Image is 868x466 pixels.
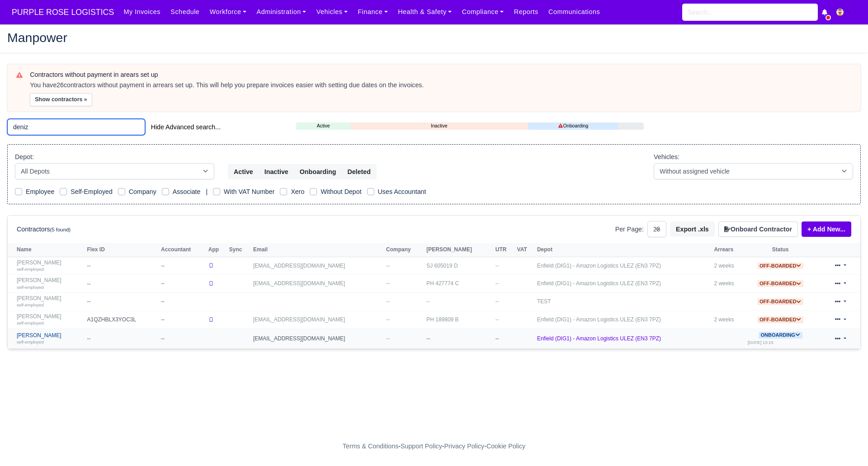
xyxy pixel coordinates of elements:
[682,4,818,21] input: Search...
[17,226,71,233] h6: Contractors
[291,187,304,197] label: Xero
[85,311,159,329] td: A1QZHBLX3YOC3L
[386,298,390,305] span: --
[228,164,259,179] button: Active
[57,81,64,89] strong: 26
[757,316,803,323] a: Off-boarded
[654,152,679,162] label: Vehicles:
[159,311,206,329] td: --
[7,3,118,21] span: PURPLE ROSE LOGISTICS
[757,298,803,305] a: Off-boarded
[118,3,165,21] a: My Invoices
[424,329,493,348] td: --
[7,31,861,44] h2: Manpower
[493,275,515,293] td: --
[71,187,113,197] label: Self-Employed
[145,119,226,135] button: Hide Advanced search...
[528,122,619,130] a: Onboarding
[401,442,442,450] a: Support Policy
[757,280,803,287] span: Off-boarded
[718,221,798,237] button: Onboard Contractor
[205,3,252,21] a: Workforce
[386,316,390,323] span: --
[311,3,353,21] a: Vehicles
[7,119,145,135] input: Search (by name, email, transporter id) ...
[509,3,543,21] a: Reports
[26,187,54,197] label: Employee
[17,332,82,345] a: [PERSON_NAME] self-employed
[50,227,71,232] small: (5 found)
[486,442,525,450] a: Cookie Policy
[173,187,201,197] label: Associate
[493,243,515,257] th: UTR
[17,302,44,307] small: self-employed
[129,187,156,197] label: Company
[705,361,868,466] iframe: Chat Widget
[296,122,350,130] a: Active
[251,311,384,329] td: [EMAIL_ADDRESS][DOMAIN_NAME]
[165,3,204,21] a: Schedule
[343,442,398,450] a: Terms & Conditions
[424,257,493,275] td: SJ 605019 D
[537,316,661,323] a: Enfield (DIG1) - Amazon Logistics ULEZ (EN3 7PZ)
[159,293,206,311] td: --
[85,293,159,311] td: --
[493,329,515,348] td: --
[759,332,802,339] span: Onboarding
[457,3,509,21] a: Compliance
[712,311,745,329] td: 2 weeks
[424,311,493,329] td: PH 189809 B
[7,4,118,21] a: PURPLE ROSE LOGISTICS
[251,243,384,257] th: Email
[515,243,535,257] th: VAT
[17,267,44,272] small: self-employed
[17,277,82,290] a: [PERSON_NAME] self-employed
[251,275,384,293] td: [EMAIL_ADDRESS][DOMAIN_NAME]
[159,257,206,275] td: --
[176,441,692,452] div: - - -
[424,293,493,311] td: --
[206,188,208,195] span: |
[537,263,661,269] a: Enfield (DIG1) - Amazon Logistics ULEZ (EN3 7PZ)
[386,280,390,287] span: --
[8,243,85,257] th: Name
[757,280,803,287] a: Off-boarded
[748,340,774,345] small: [DATE] 13:15
[543,3,605,21] a: Communications
[30,93,92,106] button: Show contractors »
[159,329,206,348] td: --
[15,152,34,162] label: Depot:
[251,257,384,275] td: [EMAIL_ADDRESS][DOMAIN_NAME]
[424,243,493,257] th: [PERSON_NAME]
[493,257,515,275] td: --
[321,187,361,197] label: Without Depot
[757,263,803,269] span: Off-boarded
[17,313,82,326] a: [PERSON_NAME] self-employed
[712,243,745,257] th: Arrears
[17,295,82,308] a: [PERSON_NAME] self-employed
[294,164,342,179] button: Onboarding
[0,24,868,53] div: Manpower
[17,259,82,273] a: [PERSON_NAME] self-employed
[493,311,515,329] td: --
[30,71,852,79] h6: Contractors without payment in arears set up
[670,221,715,237] button: Export .xls
[85,329,159,348] td: --
[615,224,644,235] label: Per Page:
[757,298,803,305] span: Off-boarded
[17,320,44,325] small: self-employed
[206,243,227,257] th: App
[378,187,426,197] label: Uses Accountant
[85,243,159,257] th: Flex ID
[251,3,311,21] a: Administration
[537,298,551,305] a: TEST
[537,280,661,287] a: Enfield (DIG1) - Amazon Logistics ULEZ (EN3 7PZ)
[798,221,851,237] div: + Add New...
[757,316,803,323] span: Off-boarded
[384,243,424,257] th: Company
[386,335,390,342] span: --
[759,332,802,338] a: Onboarding
[85,257,159,275] td: --
[757,263,803,269] a: Off-boarded
[386,263,390,269] span: --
